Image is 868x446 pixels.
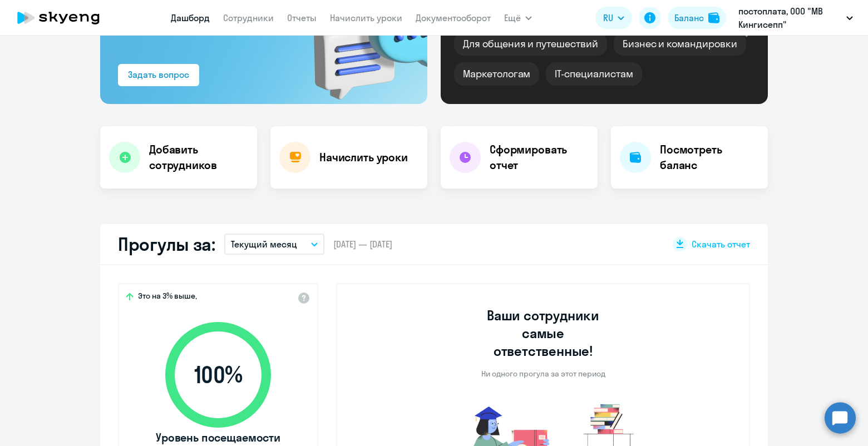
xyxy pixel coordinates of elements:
[171,12,210,23] a: Дашборд
[149,142,248,173] h4: Добавить сотрудников
[231,237,297,251] p: Текущий месяц
[154,361,282,388] span: 100 %
[223,12,274,23] a: Сотрудники
[454,32,607,56] div: Для общения и путешествий
[733,4,859,31] button: постоплата, ООО "МВ Кингисепп"
[118,233,215,255] h2: Прогулы за:
[603,11,613,24] span: RU
[504,7,532,29] button: Ещё
[708,12,719,23] img: balance
[454,62,539,86] div: Маркетологам
[692,238,750,250] span: Скачать отчет
[481,369,605,379] p: Ни одного прогула за этот период
[614,32,746,56] div: Бизнес и командировки
[504,11,521,24] span: Ещё
[330,12,402,23] a: Начислить уроки
[490,142,589,173] h4: Сформировать отчет
[738,4,842,31] p: постоплата, ООО "МВ Кингисепп"
[128,68,189,81] div: Задать вопрос
[118,64,199,86] button: Задать вопрос
[660,142,759,173] h4: Посмотреть баланс
[287,12,317,23] a: Отчеты
[416,12,491,23] a: Документооборот
[138,291,197,304] span: Это на 3% выше,
[668,7,726,29] button: Балансbalance
[472,306,615,360] h3: Ваши сотрудники самые ответственные!
[319,150,408,165] h4: Начислить уроки
[333,238,392,250] span: [DATE] — [DATE]
[224,234,324,255] button: Текущий месяц
[595,7,632,29] button: RU
[674,11,704,24] div: Баланс
[546,62,642,86] div: IT-специалистам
